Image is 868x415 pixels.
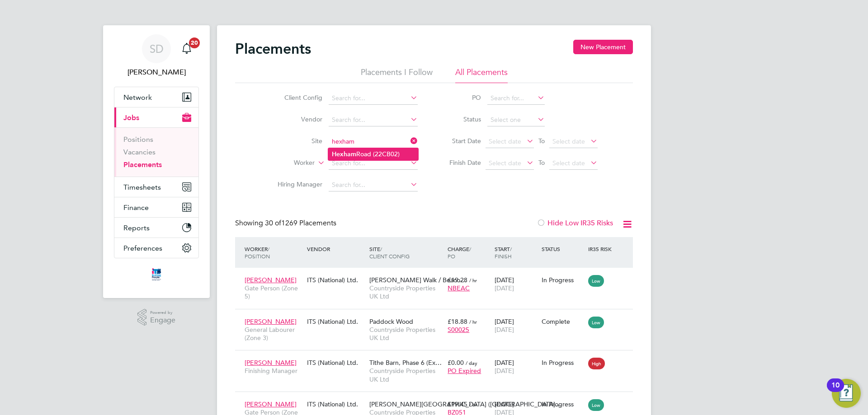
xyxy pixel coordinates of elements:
a: [PERSON_NAME]Gate Person (Zone 4)ITS (National) Ltd.[PERSON_NAME][GEOGRAPHIC_DATA] ([GEOGRAPHIC_D... [242,395,633,403]
span: [PERSON_NAME][GEOGRAPHIC_DATA] ([GEOGRAPHIC_DATA]… [369,400,561,408]
span: [PERSON_NAME] [245,276,297,284]
span: Paddock Wood [369,317,413,326]
button: Open Resource Center, 10 new notifications [832,379,861,408]
span: £18.88 [448,317,467,326]
span: Timesheets [123,183,161,191]
input: Search for... [329,157,418,170]
label: Status [440,115,481,123]
span: Low [588,399,604,411]
span: Finishing Manager [245,367,302,375]
label: Vendor [270,115,322,123]
button: Preferences [114,238,198,258]
span: 1269 Placements [265,219,336,228]
div: Status [539,241,586,257]
b: Hexham [332,150,356,158]
span: Engage [150,317,175,324]
span: [PERSON_NAME] [245,400,297,408]
span: / hr [469,401,477,408]
span: To [536,135,547,147]
span: / Position [245,245,270,260]
span: / hr [469,318,477,325]
span: Countryside Properties UK Ltd [369,284,443,300]
span: To [536,157,547,168]
button: Reports [114,218,198,238]
button: New Placement [573,40,633,54]
span: Network [123,93,152,102]
div: Charge [445,241,492,264]
span: High [588,358,605,369]
span: Finance [123,203,149,212]
div: Start [492,241,539,264]
img: itsconstruction-logo-retina.png [150,267,163,282]
span: / Finish [495,245,512,260]
span: Jobs [123,113,139,122]
span: / day [466,359,477,366]
div: IR35 Risk [586,241,617,257]
input: Search for... [329,92,418,105]
label: Worker [263,159,315,168]
input: Search for... [329,114,418,126]
span: SD [150,43,164,55]
span: Low [588,275,604,287]
nav: Main navigation [103,25,210,298]
li: Road (22CB02) [328,148,418,160]
div: [DATE] [492,354,539,379]
span: PO Expired [448,367,481,375]
span: [PERSON_NAME] [245,317,297,326]
span: Select date [489,159,521,167]
a: Go to home page [114,267,199,282]
div: Worker [242,241,305,264]
div: In Progress [542,276,584,284]
span: Preferences [123,244,162,252]
span: Reports [123,224,150,232]
span: 30 of [265,219,281,228]
input: Select one [487,114,545,126]
label: Start Date [440,137,481,145]
div: Vendor [305,241,367,257]
span: Low [588,317,604,328]
a: Vacancies [123,148,156,156]
input: Search for... [329,179,418,191]
span: 20 [189,37,200,48]
span: / PO [448,245,471,260]
button: Network [114,87,198,107]
label: Client Config [270,93,322,102]
span: [PERSON_NAME] Walk / Beaco… [369,276,467,284]
span: Countryside Properties UK Ltd [369,367,443,383]
div: ITS (National) Ltd. [305,354,367,371]
li: Placements I Follow [361,67,433,83]
a: [PERSON_NAME]Gate Person (Zone 5)ITS (National) Ltd.[PERSON_NAME] Walk / Beaco…Countryside Proper... [242,271,633,279]
span: Select date [552,137,585,145]
span: Powered by [150,309,175,317]
div: [DATE] [492,271,539,297]
a: 20 [178,34,196,63]
div: In Progress [542,400,584,408]
li: All Placements [455,67,508,83]
a: Powered byEngage [137,309,176,326]
span: [DATE] [495,367,514,375]
button: Finance [114,197,198,217]
div: [DATE] [492,313,539,338]
label: Hide Low IR35 Risks [537,219,613,228]
div: Showing [235,219,338,228]
div: ITS (National) Ltd. [305,313,367,330]
a: SD[PERSON_NAME] [114,34,199,78]
div: Complete [542,317,584,326]
input: Search for... [487,92,545,105]
label: Finish Date [440,159,481,167]
button: Timesheets [114,177,198,197]
span: [DATE] [495,326,514,334]
span: Select date [552,159,585,167]
span: £19.28 [448,276,467,284]
span: [DATE] [495,284,514,292]
label: PO [440,93,481,102]
span: £0.00 [448,359,464,367]
a: [PERSON_NAME]Finishing ManagerITS (National) Ltd.Tithe Barn, Phase 6 (Ex…Countryside Properties U... [242,354,633,361]
span: General Labourer (Zone 3) [245,326,302,342]
span: Stuart Douglas [114,67,199,78]
div: ITS (National) Ltd. [305,396,367,413]
div: In Progress [542,359,584,367]
span: Countryside Properties UK Ltd [369,326,443,342]
div: Site [367,241,445,264]
h2: Placements [235,40,311,58]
